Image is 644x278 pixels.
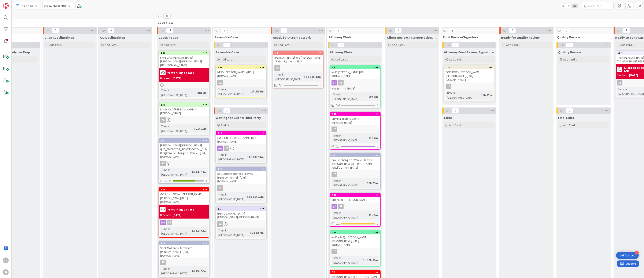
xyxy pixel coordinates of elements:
[216,167,266,171] div: 110
[365,181,366,185] span: :
[217,87,249,96] div: Time in [GEOGRAPHIC_DATA]
[217,228,250,237] div: Time in [GEOGRAPHIC_DATA]
[159,117,209,123] div: YC
[330,270,380,274] div: 70
[167,71,194,74] b: YS working on case
[173,213,181,217] div: [DATE]
[332,194,380,197] div: 137
[560,4,566,8] span: 1x
[623,28,630,33] span: 1
[367,213,367,217] span: :
[337,43,345,48] span: 7
[330,112,380,125] div: 138Criminal History Chart - [PERSON_NAME]
[105,43,118,47] span: Add Card...
[449,58,463,61] span: Add Card...
[161,139,209,142] div: 69
[217,152,247,162] div: Time in [GEOGRAPHIC_DATA]
[216,116,261,120] span: Waiting for Client/Third Party
[330,80,380,85] div: JZ
[635,251,639,255] div: 4
[218,168,266,171] div: 110
[159,103,209,107] div: 139
[336,103,340,107] span: 0/6
[218,207,266,210] div: 95
[280,28,288,33] span: 1
[452,43,459,48] span: 1
[330,144,380,149] div: 0/1
[330,157,380,170] div: Pro Se Change of Venue - Glitter [PERSON_NAME]/[PERSON_NAME] - [URL][DOMAIN_NAME]
[330,69,380,79] div: I-485 [PERSON_NAME] [URL][DOMAIN_NAME]
[330,234,380,248] div: I-485 - 245(i) [PERSON_NAME] [PERSON_NAME] [URL][DOMAIN_NAME]
[216,207,266,220] div: 95[DEMOGRAPHIC_DATA] [PERSON_NAME] [PERSON_NAME]
[338,204,344,209] div: JZ
[330,66,380,79] div: 88I-485 [PERSON_NAME] [URL][DOMAIN_NAME]
[216,221,266,227] div: JZ
[3,257,9,263] div: YC
[332,113,380,116] div: 138
[452,108,459,113] span: 0
[367,213,379,217] div: 23h 3m
[330,153,380,170] div: 90Pro Se Change of Venue - Glitter [PERSON_NAME]/[PERSON_NAME] - [URL][DOMAIN_NAME]
[216,66,266,79] div: 107I-130- [PERSON_NAME] - [URL][DOMAIN_NAME]
[167,220,172,225] div: YS
[480,93,480,98] span: :
[160,88,196,97] div: Time in [GEOGRAPHIC_DATA]
[274,72,304,81] div: Time in [GEOGRAPHIC_DATA]
[217,185,223,191] div: KF
[248,155,265,159] div: 1d 14h 32m
[501,35,540,40] span: Ready for Quality Review
[336,222,340,226] span: 0 / 1
[159,143,209,160] div: [PERSON_NAME] [PERSON_NAME] ([US_EMPLOYER_IDENTIFICATION_NUMBER]) Pro Se Change of Venue - [URL][...
[216,185,266,191] div: KF
[444,116,452,120] span: Edits
[273,35,311,40] span: Ready for Attorney Work
[557,35,607,39] span: Quality Review
[159,188,209,205] div: 128G-28 for JZW for [PERSON_NAME] [PERSON_NAME] [URL][DOMAIN_NAME]
[191,269,208,273] div: 1d 15h 56m
[330,197,380,202] div: Brief EEUH - [PERSON_NAME]
[223,108,230,113] span: 3
[160,161,166,166] div: JZ
[159,107,209,116] div: I-485s CAA [PERSON_NAME] & [PERSON_NAME]
[3,3,9,9] img: Visit kanbanzone.com
[216,131,266,144] div: 116EOR 42B - [PERSON_NAME] [URL][DOMAIN_NAME]
[330,231,380,248] div: 133I-485 - 245(i) [PERSON_NAME] [PERSON_NAME] [URL][DOMAIN_NAME]
[100,35,125,40] span: AIJ Declined Rep
[444,84,494,89] div: JZ
[249,89,249,94] span: :
[247,155,248,159] span: :
[629,73,638,77] div: [DATE]
[160,124,194,133] div: Time in [GEOGRAPHIC_DATA]
[329,35,378,39] span: Attorney Work
[218,132,266,135] div: 116
[330,153,380,157] div: 90
[22,3,33,8] span: Kanban
[273,55,323,64] div: [PERSON_NAME] and [PERSON_NAME] - Paternity Case - SIJS
[159,220,209,225] div: YS
[304,74,305,79] span: :
[159,245,209,258] div: Shell Motion to Terminate - [PERSON_NAME] - [URL][DOMAIN_NAME]
[443,35,493,39] span: Final Review/Signature
[330,221,380,226] div: 0/1
[330,231,380,234] div: 133
[330,193,380,197] div: 137
[44,4,66,8] b: Case Flow FDP
[159,35,178,40] span: Cases Ready
[387,35,438,40] span: Client Review, Interpretation, and Signature Call
[216,50,239,54] span: Assemble Case
[159,55,209,68] div: I-485 CAA [PERSON_NAME] [PERSON_NAME] [PERSON_NAME] [URL][DOMAIN_NAME]
[216,211,266,220] div: [DEMOGRAPHIC_DATA] [PERSON_NAME] [PERSON_NAME]
[336,144,340,149] span: 0 / 1
[347,86,355,91] span: [DATE]
[335,28,342,33] span: 7
[49,43,63,47] span: Add Card...
[190,170,191,175] span: :
[159,103,209,116] div: 139I-485s CAA [PERSON_NAME] & [PERSON_NAME]
[330,193,380,202] div: 137Brief EEUH - [PERSON_NAME]
[617,80,622,85] div: JZ
[335,58,348,61] span: Add Card...
[273,51,323,55] div: 79
[161,103,209,106] div: 139
[44,35,74,40] span: Client Declined Rep
[366,181,379,185] div: 16h 25m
